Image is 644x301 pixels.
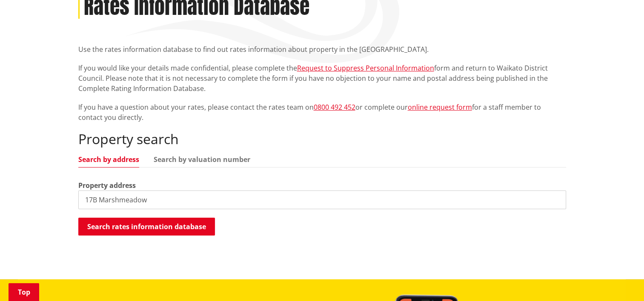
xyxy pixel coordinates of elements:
a: Request to Suppress Personal Information [297,63,434,73]
a: Search by address [78,156,139,163]
p: If you would like your details made confidential, please complete the form and return to Waikato ... [78,63,566,94]
input: e.g. Duke Street NGARUAWAHIA [78,190,566,209]
a: 0800 492 452 [314,102,355,112]
a: Search by valuation number [154,156,250,163]
p: Use the rates information database to find out rates information about property in the [GEOGRAPHI... [78,44,566,54]
p: If you have a question about your rates, please contact the rates team on or complete our for a s... [78,102,566,122]
label: Property address [78,180,136,190]
a: online request form [408,102,472,112]
h2: Property search [78,131,566,147]
iframe: Messenger Launcher [605,265,635,296]
button: Search rates information database [78,218,215,236]
a: Top [9,283,39,301]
